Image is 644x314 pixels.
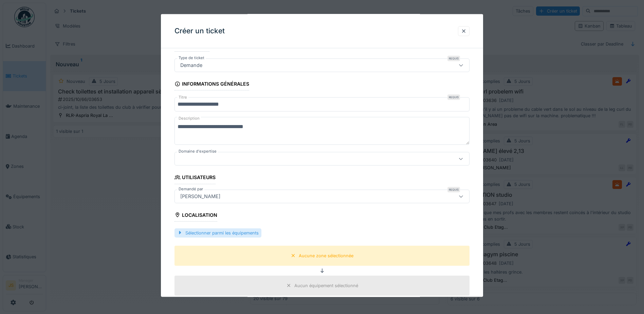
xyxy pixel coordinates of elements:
[178,62,205,69] div: Demande
[177,149,218,154] label: Domaine d'expertise
[447,56,460,61] div: Requis
[174,27,225,35] h3: Créer un ticket
[294,282,358,289] div: Aucun équipement sélectionné
[174,210,217,221] div: Localisation
[299,252,353,259] div: Aucune zone sélectionnée
[174,79,249,90] div: Informations générales
[177,94,188,100] label: Titre
[174,172,216,184] div: Utilisateurs
[174,228,261,237] div: Sélectionner parmi les équipements
[178,192,223,200] div: [PERSON_NAME]
[447,187,460,192] div: Requis
[447,94,460,100] div: Requis
[177,186,204,192] label: Demandé par
[174,40,209,52] div: Catégorie
[177,114,201,123] label: Description
[177,55,206,61] label: Type de ticket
